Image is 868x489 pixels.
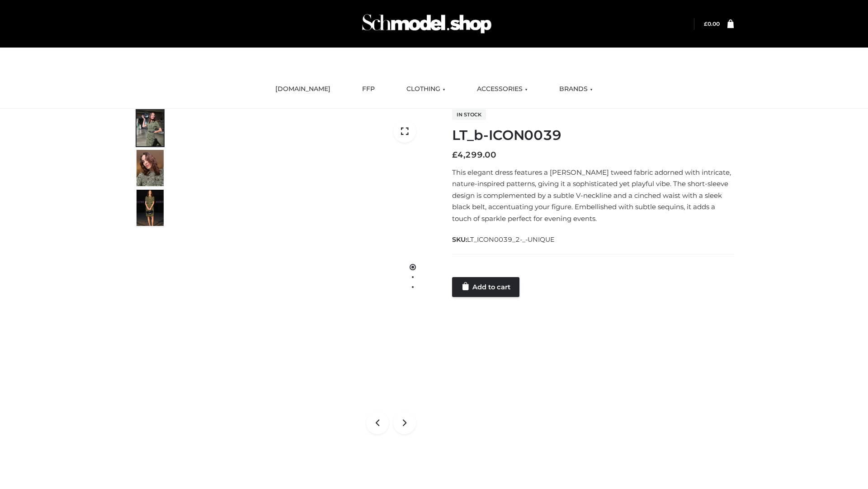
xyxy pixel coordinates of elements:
a: BRANDS [552,79,599,99]
bdi: 0.00 [704,20,720,27]
img: Schmodel Admin 964 [359,6,495,42]
bdi: 4,299.00 [452,150,496,160]
img: Screenshot-2024-10-29-at-7.00.03%E2%80%AFPM.jpg [137,150,164,186]
a: ACCESSORIES [470,79,534,99]
a: [DOMAIN_NAME] [269,79,337,99]
span: SKU: [452,234,556,245]
a: CLOTHING [400,79,452,99]
a: FFP [355,79,382,99]
a: Add to cart [452,277,519,297]
a: £0.00 [704,20,720,27]
img: Screenshot-2024-10-29-at-7.00.09%E2%80%AFPM.jpg [137,190,164,226]
p: This elegant dress features a [PERSON_NAME] tweed fabric adorned with intricate, nature-inspired ... [452,167,734,225]
span: LT_ICON0039_2-_-UNIQUE [467,235,555,244]
span: In stock [452,109,486,120]
img: Screenshot-2024-10-29-at-6.59.56%E2%80%AFPM.jpg [137,110,164,146]
span: £ [704,20,708,27]
h1: LT_b-ICON0039 [452,127,734,144]
img: Screenshot-2024-10-29-at-6.59.56 PM [175,109,427,446]
span: £ [452,150,458,160]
